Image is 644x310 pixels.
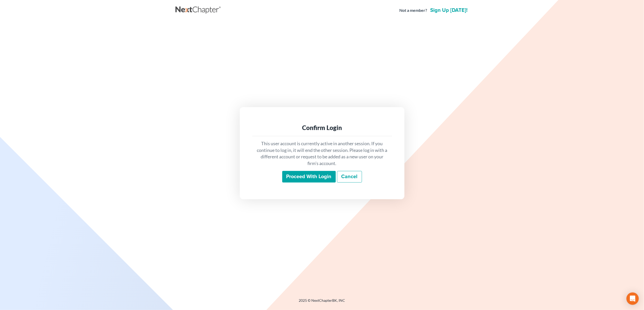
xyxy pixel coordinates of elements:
[175,298,469,307] div: 2025 © NextChapterBK, INC
[429,8,469,13] a: Sign up [DATE]!
[627,292,639,305] div: Open Intercom Messenger
[400,7,427,13] strong: Not a member?
[256,124,388,132] div: Confirm Login
[282,171,336,183] input: Proceed with login
[337,171,362,183] a: Cancel
[256,140,388,167] p: This user account is currently active in another session. If you continue to log in, it will end ...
